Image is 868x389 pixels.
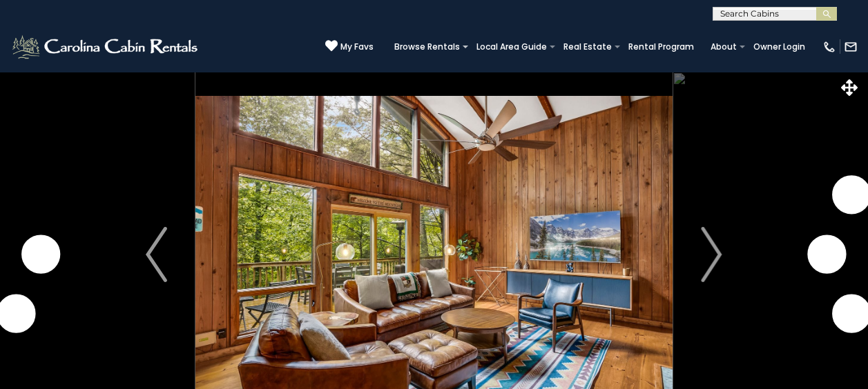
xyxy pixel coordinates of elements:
img: arrow [701,227,722,282]
a: About [704,37,744,57]
img: mail-regular-white.png [844,40,858,54]
img: White-1-2.png [10,33,202,61]
span: My Favs [340,41,374,53]
img: arrow [146,227,166,282]
a: My Favs [325,39,374,54]
a: Local Area Guide [470,37,554,57]
a: Browse Rentals [387,37,467,57]
a: Owner Login [746,37,812,57]
a: Real Estate [557,37,619,57]
img: phone-regular-white.png [822,40,836,54]
a: Rental Program [621,37,701,57]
